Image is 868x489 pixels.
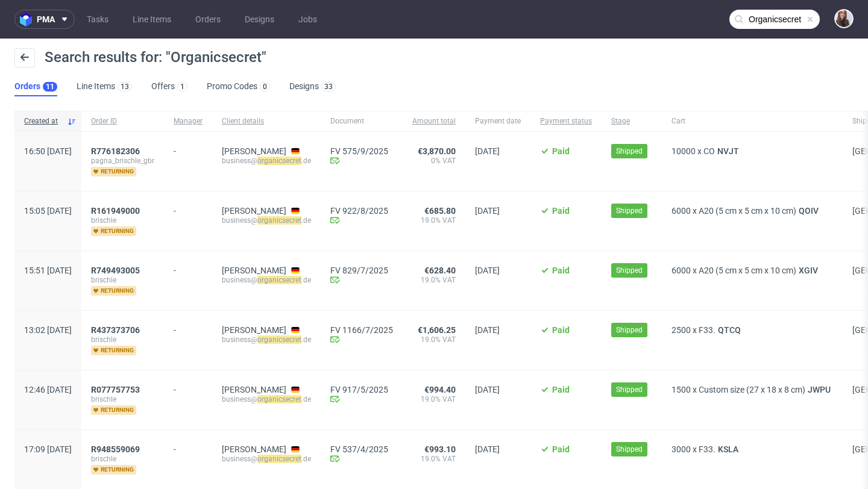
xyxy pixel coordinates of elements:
[91,444,140,454] span: R948559069
[257,455,301,463] mark: organicsecret
[330,385,393,394] a: FV 917/5/2025
[552,266,570,275] span: Paid
[330,206,393,216] a: FV 922/8/2025
[671,266,691,275] span: 6000
[91,266,142,275] a: R749493005
[14,10,75,29] button: pma
[616,384,643,395] span: Shipped
[121,83,129,91] div: 13
[552,385,570,394] span: Paid
[91,275,154,285] span: brischle
[222,275,311,285] div: business@ .de
[91,335,154,344] span: brischle
[424,444,456,454] span: €993.10
[699,266,796,275] span: A20 (5 cm x 5 cm x 10 cm)
[188,10,228,29] a: Orders
[46,83,54,91] div: 11
[699,444,715,454] span: F33.
[91,116,154,126] span: Order ID
[257,216,301,225] mark: organicsecret
[540,116,592,126] span: Payment status
[91,325,142,335] a: R437373706
[475,146,500,156] span: [DATE]
[91,465,136,475] span: returning
[715,444,741,454] a: KSLA
[330,146,393,156] a: FV 575/9/2025
[671,385,691,394] span: 1500
[91,146,140,156] span: R776182306
[174,380,203,394] div: -
[91,216,154,225] span: brischle
[91,266,140,275] span: R749493005
[257,395,301,403] mark: organicsecret
[222,206,286,216] a: [PERSON_NAME]
[14,77,57,96] a: Orders11
[475,444,500,454] span: [DATE]
[24,385,72,394] span: 12:46 [DATE]
[237,10,281,29] a: Designs
[475,385,500,394] span: [DATE]
[222,454,311,464] div: business@ .de
[77,77,132,96] a: Line Items13
[91,167,136,176] span: returning
[552,146,570,156] span: Paid
[91,156,154,166] span: pagna_brischle_gbr
[699,385,805,394] span: Custom size (27 x 18 x 8 cm)
[671,325,833,335] div: x
[412,454,456,464] span: 19.0% VAT
[257,157,301,165] mark: organicsecret
[222,146,286,156] a: [PERSON_NAME]
[475,325,500,335] span: [DATE]
[475,116,521,126] span: Payment date
[805,385,833,394] span: JWPU
[91,325,140,335] span: R437373706
[671,206,833,216] div: x
[671,444,833,454] div: x
[222,394,311,404] div: business@ .de
[412,394,456,404] span: 19.0% VAT
[616,146,643,157] span: Shipped
[475,266,500,275] span: [DATE]
[91,226,136,236] span: returning
[20,13,37,26] img: logo
[174,440,203,454] div: -
[222,116,311,126] span: Client details
[418,325,456,335] span: €1,606.25
[91,206,140,216] span: R161949000
[151,77,187,96] a: Offers1
[671,146,696,156] span: 10000
[330,116,393,126] span: Document
[91,385,140,394] span: R077757753
[174,320,203,335] div: -
[80,10,116,29] a: Tasks
[671,385,833,394] div: x
[91,146,142,156] a: R776182306
[257,335,301,344] mark: organicsecret
[91,385,142,394] a: R077757753
[207,77,270,96] a: Promo Codes0
[796,266,820,275] a: XGIV
[180,83,184,91] div: 1
[222,444,286,454] a: [PERSON_NAME]
[24,325,72,335] span: 13:02 [DATE]
[37,15,55,23] span: pma
[91,206,142,216] a: R161949000
[715,146,741,156] span: NVJT
[616,325,643,335] span: Shipped
[174,201,203,216] div: -
[616,205,643,216] span: Shipped
[671,266,833,275] div: x
[263,83,267,91] div: 0
[671,325,691,335] span: 2500
[835,10,852,27] img: Sandra Beśka
[91,286,136,296] span: returning
[45,49,266,66] span: Search results for: "Organicsecret"
[424,206,456,216] span: €685.80
[671,146,833,156] div: x
[24,444,72,454] span: 17:09 [DATE]
[291,10,324,29] a: Jobs
[671,444,691,454] span: 3000
[715,325,743,335] a: QTCQ
[24,146,72,156] span: 16:50 [DATE]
